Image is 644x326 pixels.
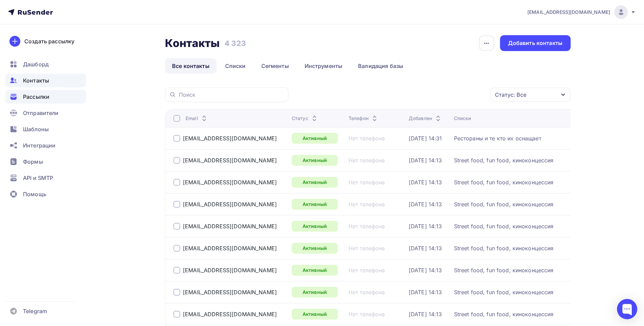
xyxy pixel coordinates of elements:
a: Активный [292,133,338,144]
span: Telegram [23,307,47,315]
a: [DATE] 14:13 [409,245,442,252]
a: Активный [292,287,338,298]
a: Списки [218,58,253,74]
span: Интеграции [23,141,55,149]
span: Дашборд [23,60,49,68]
a: Street food, fun food, киноконцессия [454,267,554,274]
span: [EMAIL_ADDRESS][DOMAIN_NAME] [527,9,610,16]
div: [EMAIL_ADDRESS][DOMAIN_NAME] [183,245,277,252]
a: [EMAIL_ADDRESS][DOMAIN_NAME] [183,135,277,142]
a: Формы [5,155,86,168]
a: Нет телефона [349,223,385,230]
a: Нет телефона [349,157,385,164]
a: [DATE] 14:13 [409,289,442,296]
a: Street food, fun food, киноконцессия [454,289,554,296]
a: [DATE] 14:13 [409,223,442,230]
div: Списки [454,115,471,122]
a: [EMAIL_ADDRESS][DOMAIN_NAME] [183,179,277,186]
a: [EMAIL_ADDRESS][DOMAIN_NAME] [183,157,277,164]
span: Шаблоны [23,125,49,133]
h3: 4 323 [224,39,246,48]
a: [EMAIL_ADDRESS][DOMAIN_NAME] [183,267,277,274]
span: Формы [23,158,43,166]
div: Нет телефона [349,179,385,186]
div: Добавлен [409,115,442,122]
div: Нет телефона [349,311,385,318]
span: Помощь [23,190,46,198]
div: Добавить контакты [508,39,563,47]
a: Все контакты [165,58,217,74]
a: [EMAIL_ADDRESS][DOMAIN_NAME] [183,311,277,318]
div: Создать рассылку [24,37,74,45]
a: Нет телефона [349,201,385,208]
div: Статус [292,115,318,122]
div: Активный [292,221,338,232]
h2: Контакты [165,37,220,50]
div: [DATE] 14:13 [409,311,442,318]
a: Нет телефона [349,267,385,274]
a: [EMAIL_ADDRESS][DOMAIN_NAME] [183,201,277,208]
a: Активный [292,155,338,166]
a: Street food, fun food, киноконцессия [454,245,554,252]
a: Активный [292,177,338,188]
a: [DATE] 14:13 [409,201,442,208]
div: Нет телефона [349,135,385,142]
div: Активный [292,265,338,276]
a: Street food, fun food, киноконцессия [454,311,554,318]
a: Рестораны и те кто их оснащает [454,135,541,142]
a: Street food, fun food, киноконцессия [454,223,554,230]
a: [EMAIL_ADDRESS][DOMAIN_NAME] [183,223,277,230]
div: [DATE] 14:13 [409,157,442,164]
a: [DATE] 14:13 [409,267,442,274]
a: Street food, fun food, киноконцессия [454,157,554,164]
a: [EMAIL_ADDRESS][DOMAIN_NAME] [183,289,277,296]
a: Инструменты [297,58,350,74]
a: Активный [292,199,338,210]
div: Активный [292,243,338,254]
a: Street food, fun food, киноконцессия [454,179,554,186]
a: Шаблоны [5,122,86,136]
a: Street food, fun food, киноконцессия [454,201,554,208]
a: Нет телефона [349,245,385,252]
input: Поиск [179,91,284,98]
a: Нет телефона [349,289,385,296]
a: Отправители [5,106,86,120]
a: Валидация базы [351,58,410,74]
span: Отправители [23,109,59,117]
a: Сегменты [254,58,296,74]
a: [DATE] 14:13 [409,179,442,186]
a: Активный [292,309,338,320]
